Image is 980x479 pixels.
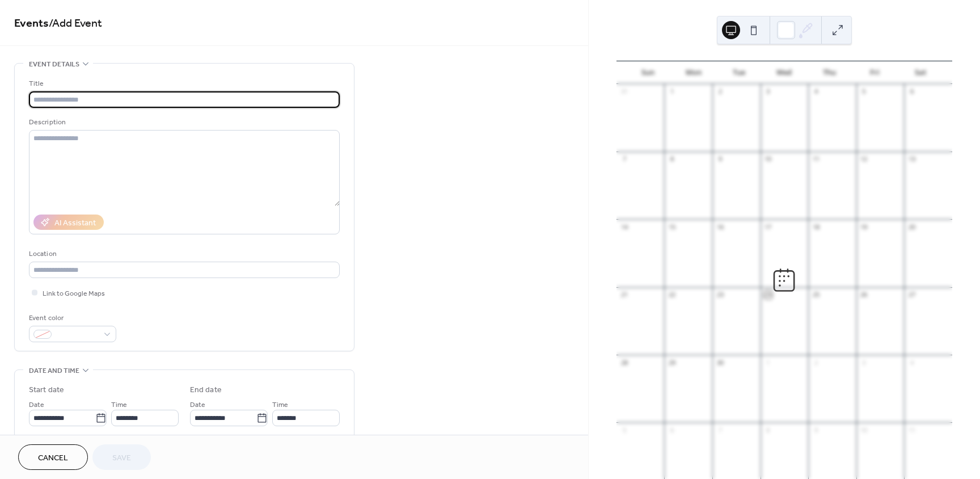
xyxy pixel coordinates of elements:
[626,61,671,84] div: Sun
[860,358,868,367] div: 3
[29,365,79,377] span: Date and time
[860,426,868,434] div: 10
[907,426,916,434] div: 11
[29,384,64,396] div: Start date
[762,61,807,84] div: Wed
[812,87,820,96] div: 4
[764,87,772,96] div: 3
[716,222,724,231] div: 16
[716,87,724,96] div: 2
[860,291,868,299] div: 26
[668,87,676,96] div: 1
[49,12,102,35] span: / Add Event
[812,155,820,163] div: 11
[29,78,337,90] div: Title
[620,291,628,299] div: 21
[907,358,916,367] div: 4
[907,87,916,96] div: 6
[807,61,852,84] div: Thu
[898,61,943,84] div: Sat
[620,358,628,367] div: 28
[812,426,820,434] div: 9
[111,399,127,411] span: Time
[907,155,916,163] div: 13
[29,248,337,260] div: Location
[907,291,916,299] div: 27
[907,222,916,231] div: 20
[43,288,105,300] span: Link to Google Maps
[764,222,772,231] div: 17
[29,116,337,128] div: Description
[620,87,628,96] div: 31
[671,61,716,84] div: Mon
[29,399,44,411] span: Date
[860,155,868,163] div: 12
[716,155,724,163] div: 9
[190,399,205,411] span: Date
[272,399,288,411] span: Time
[764,155,772,163] div: 10
[812,291,820,299] div: 25
[764,291,772,299] div: 24
[29,312,114,324] div: Event color
[620,222,628,231] div: 14
[38,452,68,464] span: Cancel
[190,384,222,396] div: End date
[620,426,628,434] div: 5
[812,358,820,367] div: 2
[860,222,868,231] div: 19
[14,12,49,35] a: Events
[668,155,676,163] div: 8
[668,426,676,434] div: 6
[716,291,724,299] div: 23
[812,222,820,231] div: 18
[852,61,898,84] div: Fri
[668,358,676,367] div: 29
[668,291,676,299] div: 22
[18,444,88,470] button: Cancel
[620,155,628,163] div: 7
[716,358,724,367] div: 30
[716,426,724,434] div: 7
[764,426,772,434] div: 8
[716,61,762,84] div: Tue
[860,87,868,96] div: 5
[29,58,79,70] span: Event details
[668,222,676,231] div: 15
[764,358,772,367] div: 1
